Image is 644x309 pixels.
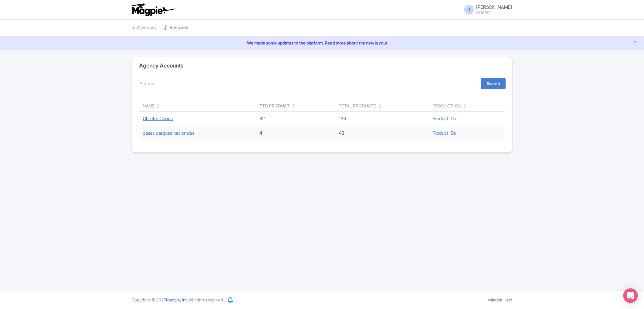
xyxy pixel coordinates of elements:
td: 41 [256,126,335,140]
h4: Agency Accounts [139,63,184,69]
span: J [464,5,474,15]
a: Accounts [164,20,189,36]
img: logo-ab69f6fb50320c5b225c76a69d11143b.png [129,3,176,16]
a: pases parques nacionales [143,130,195,136]
div: TTD Product [259,103,290,109]
td: 82 [256,112,335,126]
a: We made some updates to the platform. Read more about the new layout [4,40,640,46]
div: Name [143,103,155,109]
div: Product IDs [433,103,461,109]
a: Company [132,20,157,36]
div: Copyright © 2025 All rights reserved. [128,297,228,303]
a: Product IDs [433,130,456,136]
div: Open Intercom Messenger [623,288,638,303]
small: COPEC [476,11,512,15]
a: Magpie Help [489,297,512,302]
a: J [PERSON_NAME] COPEC [461,5,512,15]
button: Search [481,78,506,89]
span: [PERSON_NAME] [476,4,512,10]
input: Search... [136,78,478,89]
a: Chiletur Copec [143,116,173,121]
td: 43 [335,126,429,140]
span: Magpie, Inc. [166,297,189,302]
td: 136 [335,112,429,126]
button: Close announcement [633,39,638,46]
a: Product IDs [433,116,456,121]
div: Total Products [339,103,376,109]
